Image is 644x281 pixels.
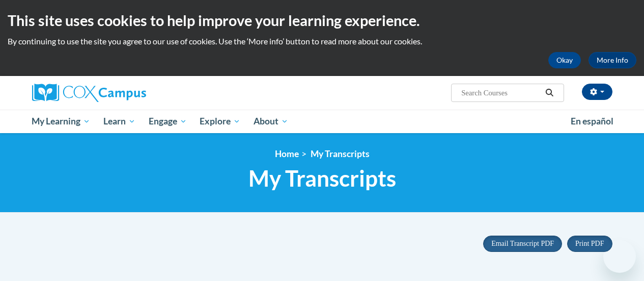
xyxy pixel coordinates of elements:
a: En español [564,111,620,132]
span: About [254,115,288,127]
span: En español [571,116,613,126]
a: Home [275,148,299,159]
h2: This site uses cookies to help improve your learning experience. [8,10,636,31]
span: My Transcripts [248,165,396,192]
a: My Learning [25,110,97,133]
input: Search Courses [460,87,542,99]
a: Cox Campus [32,84,215,102]
button: Print PDF [567,236,612,252]
a: More Info [589,52,636,68]
a: About [247,110,295,133]
span: Engage [149,115,187,127]
img: Cox Campus [32,84,146,102]
p: By continuing to use the site you agree to our use of cookies. Use the ‘More info’ button to read... [8,36,636,47]
button: Okay [548,52,581,68]
div: Main menu [24,110,620,133]
span: Email Transcript PDF [491,240,554,247]
span: My Transcripts [311,148,370,159]
span: Learn [103,115,135,127]
a: Learn [97,110,142,133]
a: Engage [142,110,193,133]
a: Explore [193,110,247,133]
iframe: Button to launch messaging window [603,240,636,273]
span: My Learning [32,115,90,127]
button: Account Settings [582,84,612,100]
span: Explore [200,115,240,127]
button: Search [542,87,557,99]
span: Print PDF [575,240,604,247]
button: Email Transcript PDF [483,236,562,252]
